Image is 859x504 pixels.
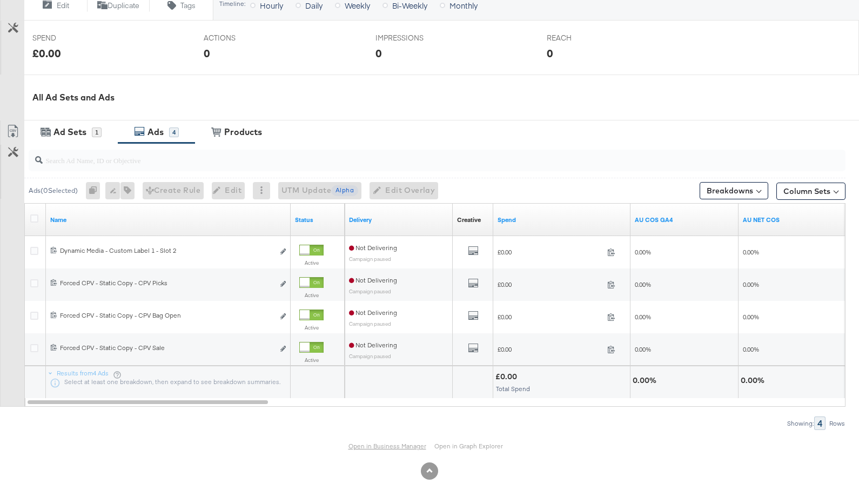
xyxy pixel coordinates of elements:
[547,33,628,43] span: REACH
[743,313,759,321] span: 0.00%
[498,280,603,288] span: £0.00
[349,341,397,349] span: Not Delivering
[60,344,274,352] div: Forced CPV - Static Copy - CPV Sale
[498,248,603,256] span: £0.00
[299,292,324,299] label: Active
[32,33,113,43] span: SPEND
[349,288,391,294] sub: Campaign paused
[547,45,553,61] div: 0
[147,126,164,138] div: Ads
[498,313,603,321] span: £0.00
[349,256,391,262] sub: Campaign paused
[53,126,86,138] div: Ad Sets
[375,33,457,43] span: IMPRESSIONS
[829,420,845,427] div: Rows
[635,248,651,256] span: 0.00%
[299,259,324,266] label: Active
[169,127,179,137] div: 4
[349,216,448,224] a: Reflects the ability of your Ad to achieve delivery.
[635,280,651,288] span: 0.00%
[741,375,768,386] div: 0.00%
[635,313,651,321] span: 0.00%
[57,1,69,11] span: Edit
[299,324,324,331] label: Active
[743,280,759,288] span: 0.00%
[776,183,845,200] button: Column Sets
[29,186,78,196] div: Ads ( 0 Selected)
[375,45,382,61] div: 0
[180,1,196,11] span: Tags
[43,145,772,166] input: Search Ad Name, ID or Objective
[814,416,826,430] div: 4
[348,442,426,450] a: Open in Business Manager
[498,345,603,353] span: £0.00
[349,244,397,252] span: Not Delivering
[496,385,530,393] span: Total Spend
[204,33,285,43] span: ACTIONS
[32,91,859,104] div: All Ad Sets and Ads
[434,442,503,450] a: Open in Graph Explorer
[498,216,626,224] a: The total amount spent to date.
[700,182,768,199] button: Breakdowns
[635,216,734,224] a: AU COS GA4
[743,248,759,256] span: 0.00%
[349,320,391,327] sub: Campaign paused
[743,216,842,224] a: TPS Net COS
[743,345,759,353] span: 0.00%
[32,45,61,61] div: £0.00
[349,276,397,284] span: Not Delivering
[349,308,397,317] span: Not Delivering
[224,126,262,138] div: Products
[60,246,274,255] div: Dynamic Media - Custom Label 1 - Slot 2
[495,372,520,382] div: £0.00
[295,216,340,224] a: Shows the current state of your Ad.
[299,357,324,364] label: Active
[457,216,481,224] div: Creative
[204,45,210,61] div: 0
[108,1,139,11] span: Duplicate
[92,127,102,137] div: 1
[635,345,651,353] span: 0.00%
[349,353,391,359] sub: Campaign paused
[60,279,274,287] div: Forced CPV - Static Copy - CPV Picks
[457,216,481,224] a: Shows the creative associated with your ad.
[60,311,274,320] div: Forced CPV - Static Copy - CPV Bag Open
[86,182,105,199] div: 0
[633,375,660,386] div: 0.00%
[50,216,286,224] a: Ad Name.
[787,420,814,427] div: Showing:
